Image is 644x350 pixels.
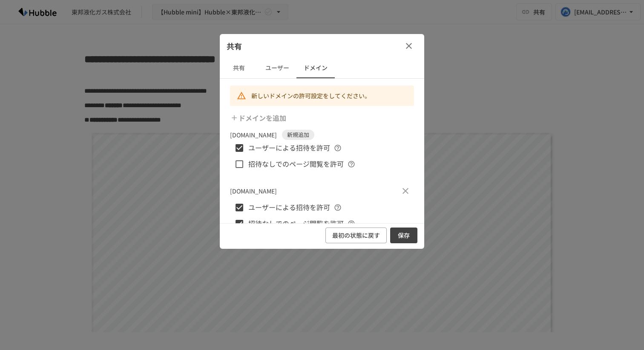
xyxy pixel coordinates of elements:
[258,58,296,78] button: ユーザー
[325,228,387,243] button: 最初の状態に戻す
[248,218,344,229] span: 招待なしでのページ閲覧を許可
[230,186,277,196] p: [DOMAIN_NAME]
[220,34,424,58] div: 共有
[248,202,330,213] span: ユーザーによる招待を許可
[390,228,417,243] button: 保存
[296,58,335,78] button: ドメイン
[282,131,314,139] span: 新規追加
[248,142,330,154] span: ユーザーによる招待を許可
[248,159,344,170] span: 招待なしでのページ閲覧を許可
[220,58,258,78] button: 共有
[251,88,371,103] div: 新しいドメインの許可設定をしてください。
[228,109,290,126] button: ドメインを追加
[230,130,277,139] p: [DOMAIN_NAME]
